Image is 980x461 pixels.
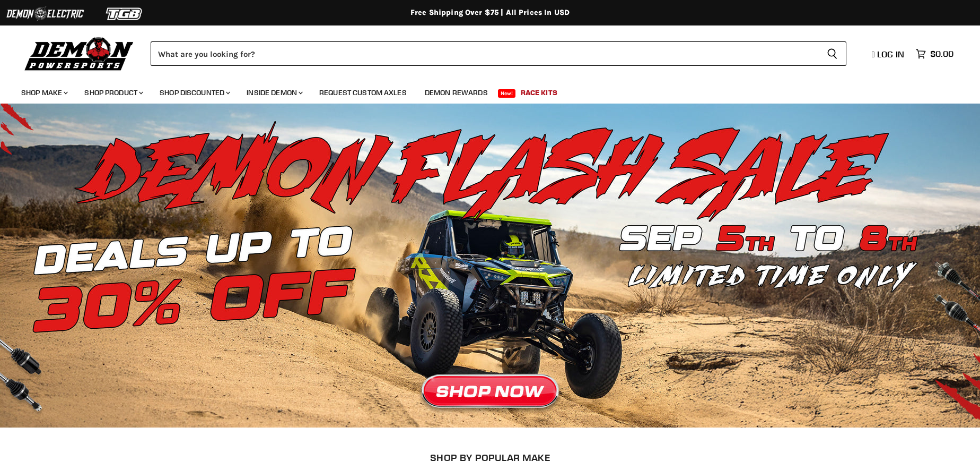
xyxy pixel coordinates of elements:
[930,49,953,59] span: $0.00
[818,41,846,66] button: Search
[13,78,951,104] ul: Main menu
[21,35,137,72] img: Demon Powersports
[911,46,959,62] a: $0.00
[498,89,516,98] span: New!
[76,82,150,104] a: Shop Product
[85,4,164,24] img: TGB Logo 2
[311,82,415,104] a: Request Custom Axles
[151,41,818,66] input: Search
[151,41,846,66] form: Product
[877,49,904,59] span: Log in
[5,4,85,24] img: Demon Electric Logo 2
[13,82,74,104] a: Shop Make
[152,82,237,104] a: Shop Discounted
[417,82,496,104] a: Demon Rewards
[867,49,911,59] a: Log in
[239,82,309,104] a: Inside Demon
[513,82,565,104] a: Race Kits
[66,8,914,18] div: Free Shipping Over $75 | All Prices In USD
